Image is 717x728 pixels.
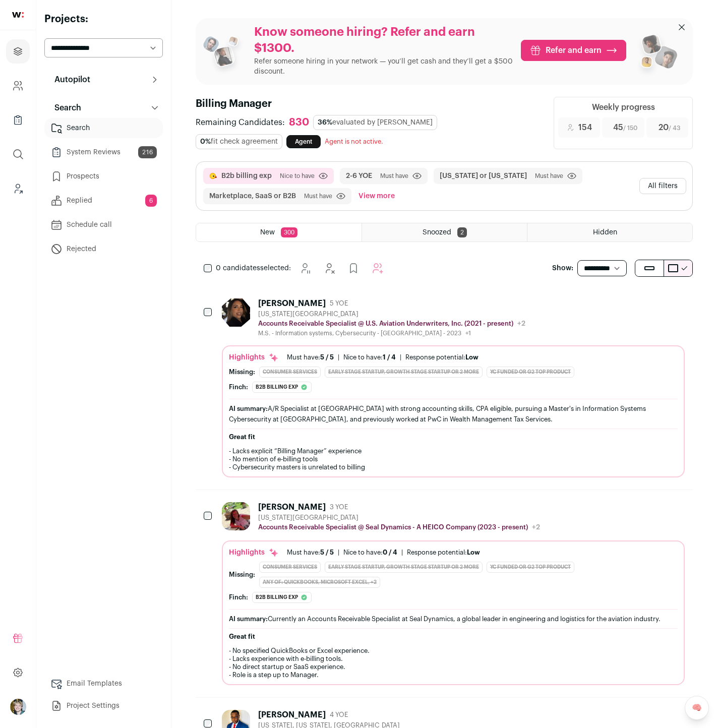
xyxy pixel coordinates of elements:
[229,593,248,601] div: Finch:
[259,577,380,588] div: Any of: QuickBooks, Microsoft Excel, +2
[669,125,680,131] span: / 43
[258,329,525,337] div: M.S. - Information systems, Cybersecurity - [GEOGRAPHIC_DATA] - 2023
[259,562,321,573] div: Consumer Services
[407,549,480,557] div: Response potential:
[362,223,527,241] a: Snoozed 2
[216,263,291,273] span: selected:
[383,549,397,556] span: 0 / 4
[229,433,678,441] h2: Great fit
[44,98,163,118] button: Search
[44,12,163,26] h2: Projects:
[44,215,163,235] a: Schedule call
[258,298,326,309] div: [PERSON_NAME]
[196,97,542,111] h1: Billing Manager
[330,299,348,308] span: 5 YOE
[325,367,483,378] div: Early Stage Startup, Growth Stage Startup or 2 more
[487,367,574,378] div: YC Funded or G2 Top Product
[254,24,513,56] p: Know someone hiring? Refer and earn $1300.
[280,172,315,180] span: Nice to have
[48,102,81,114] p: Search
[368,258,388,278] button: Add to Autopilot
[319,258,339,278] button: Hide
[532,524,540,531] span: +2
[229,548,279,558] div: Highlights
[44,70,163,90] button: Autopilot
[552,263,573,273] p: Show:
[252,382,312,393] div: B2b billing exp
[295,258,315,278] button: Snooze
[258,710,326,720] div: [PERSON_NAME]
[200,138,211,145] span: 0%
[440,171,527,181] button: [US_STATE] or [US_STATE]
[258,310,525,318] div: [US_STATE][GEOGRAPHIC_DATA]
[196,134,282,149] div: fit check agreement
[229,447,678,471] p: - Lacks explicit “Billing Manager” experience - No mention of e-billing tools - Cybersecurity mas...
[259,367,321,378] div: Consumer Services
[48,74,90,86] p: Autopilot
[258,523,528,531] p: Accounts Receivable Specialist @ Seal Dynamics - A HEICO Company (2023 - present)
[346,171,372,181] button: 2-6 YOE
[222,298,685,477] a: [PERSON_NAME] 5 YOE [US_STATE][GEOGRAPHIC_DATA] Accounts Receivable Specialist @ U.S. Aviation Un...
[44,674,163,694] a: Email Templates
[229,352,279,362] div: Highlights
[44,142,163,162] a: System Reviews216
[527,223,692,241] a: Hidden
[222,502,250,530] img: 2d99a7bcb2cedb7038cc5865efcdcc85b7fb3e0304eea0649bad0bb73e7a06cf.jpg
[252,592,312,603] div: B2b billing exp
[6,74,30,98] a: Company and ATS Settings
[380,172,408,180] span: Must have
[487,562,574,573] div: YC Funded or G2 Top Product
[287,353,479,361] ul: | |
[592,101,655,113] div: Weekly progress
[258,514,540,522] div: [US_STATE][GEOGRAPHIC_DATA]
[465,354,479,360] span: Low
[593,229,617,236] span: Hidden
[535,172,563,180] span: Must have
[313,115,437,130] div: evaluated by [PERSON_NAME]
[254,56,513,77] p: Refer someone hiring in your network — you’ll get cash and they’ll get a $500 discount.
[229,647,678,679] p: - No specified QuickBooks or Excel experience. - Lacks experience with e-billing tools. - No dire...
[229,403,678,424] div: A/R Specialist at [GEOGRAPHIC_DATA] with strong accounting skills, CPA eligible, pursuing a Maste...
[330,503,348,511] span: 3 YOE
[44,239,163,259] a: Rejected
[209,191,296,201] button: Marketplace, SaaS or B2B
[222,298,250,327] img: 808c7554967da46c565088ce87b7dcd60128571704b8b839381765c23407bc9d.jpg
[202,32,246,77] img: referral_people_group_1-3817b86375c0e7f77b15e9e1740954ef64e1f78137dd7e9f4ff27367cb2cd09a.png
[221,171,272,181] button: B2b billing exp
[260,229,275,236] span: New
[44,696,163,716] a: Project Settings
[383,354,396,360] span: 1 / 4
[289,116,309,129] div: 830
[6,176,30,201] a: Leads (Backoffice)
[10,699,26,715] img: 6494470-medium_jpg
[258,320,513,328] p: Accounts Receivable Specialist @ U.S. Aviation Underwriters, Inc. (2021 - present)
[578,122,592,134] span: 154
[6,108,30,132] a: Company Lists
[44,166,163,187] a: Prospects
[304,192,332,200] span: Must have
[325,138,383,145] span: Agent is not active.
[229,571,255,579] div: Missing:
[639,178,686,194] button: All filters
[229,614,678,624] div: Currently an Accounts Receivable Specialist at Seal Dynamics, a global leader in engineering and ...
[623,125,637,131] span: / 150
[465,330,471,336] span: +1
[521,40,626,61] a: Refer and earn
[423,229,451,236] span: Snoozed
[356,188,397,204] button: View more
[685,696,709,720] a: 🧠
[343,549,397,557] div: Nice to have:
[10,699,26,715] button: Open dropdown
[138,146,157,158] span: 216
[405,353,479,361] div: Response potential:
[613,122,637,134] span: 45
[457,227,467,237] span: 2
[320,354,334,360] span: 5 / 5
[229,368,255,376] div: Missing:
[287,549,480,557] ul: | |
[287,353,334,361] div: Must have:
[318,119,332,126] span: 36%
[659,122,680,134] span: 20
[6,39,30,64] a: Projects
[325,562,483,573] div: Early Stage Startup, Growth Stage Startup or 2 more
